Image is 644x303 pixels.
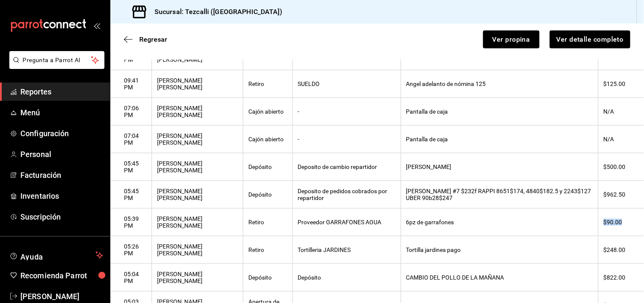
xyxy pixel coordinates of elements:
th: CAMBIO DEL POLLO DE LA MAÑANA [401,264,598,292]
span: Suscripción [20,211,103,223]
button: Regresar [124,36,167,44]
span: Ayuda [20,250,92,260]
span: [PERSON_NAME] [20,291,103,302]
span: Personal [20,149,103,160]
th: [PERSON_NAME] [PERSON_NAME] [152,209,243,236]
span: Inventarios [20,190,103,202]
th: N/A [598,126,644,153]
th: N/A [598,98,644,126]
th: 09:41 PM [110,70,152,98]
th: Depósito [243,153,292,181]
button: Pregunta a Parrot AI [9,51,104,69]
th: Cajón abierto [243,98,292,126]
th: [PERSON_NAME] [PERSON_NAME] [152,181,243,209]
span: Configuración [20,128,103,139]
th: 05:45 PM [110,153,152,181]
th: Proveedor GARRAFONES AGUA [292,209,401,236]
th: Deposito de cambio repartidor [292,153,401,181]
th: $125.00 [598,70,644,98]
button: open_drawer_menu [93,22,100,29]
th: [PERSON_NAME] [PERSON_NAME] [152,236,243,264]
th: $822.00 [598,264,644,292]
th: Cajón abierto [243,126,292,153]
th: 05:39 PM [110,209,152,236]
th: Depósito [243,181,292,209]
span: Reportes [20,86,103,97]
th: 07:04 PM [110,126,152,153]
th: 05:26 PM [110,236,152,264]
th: [PERSON_NAME] [PERSON_NAME] [152,264,243,292]
th: [PERSON_NAME] #7 $232f RAPPI 8651$174, 4840$182.5 y 2243$127 UBER 90b28$247 [401,181,598,209]
th: Tortilleria JARDINES [292,236,401,264]
span: Menú [20,107,103,118]
th: SUELDO [292,70,401,98]
th: Depósito [292,264,401,292]
button: Ver propina [483,31,540,49]
th: $90.00 [598,209,644,236]
th: - [292,98,401,126]
th: Pantalla de caja [401,126,598,153]
th: $248.00 [598,236,644,264]
th: [PERSON_NAME] [PERSON_NAME] [152,70,243,98]
th: Retiro [243,70,292,98]
th: [PERSON_NAME] [PERSON_NAME] [152,153,243,181]
span: Pregunta a Parrot AI [23,56,91,65]
th: $500.00 [598,153,644,181]
th: 05:04 PM [110,264,152,292]
th: 6pz de garrafones [401,209,598,236]
span: Facturación [20,169,103,181]
th: [PERSON_NAME] [401,153,598,181]
th: [PERSON_NAME] [PERSON_NAME] [152,98,243,126]
th: Depósito [243,264,292,292]
th: Angel adelanto de nómina 125 [401,70,598,98]
span: Regresar [139,36,167,44]
th: Retiro [243,236,292,264]
th: Pantalla de caja [401,98,598,126]
button: Ver detalle completo [550,31,630,49]
a: Pregunta a Parrot AI [6,62,104,71]
h3: Sucursal: Tezcalli ([GEOGRAPHIC_DATA]) [148,7,282,17]
th: [PERSON_NAME] [PERSON_NAME] [152,126,243,153]
th: - [292,126,401,153]
th: Tortilla jardines pago [401,236,598,264]
th: Deposito de pedidos cobrados por repartidor [292,181,401,209]
span: Recomienda Parrot [20,270,103,281]
th: $962.50 [598,181,644,209]
th: 07:06 PM [110,98,152,126]
th: 05:45 PM [110,181,152,209]
th: Retiro [243,209,292,236]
